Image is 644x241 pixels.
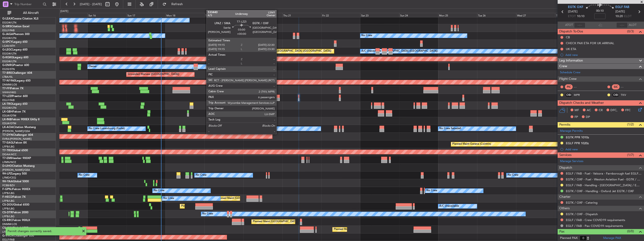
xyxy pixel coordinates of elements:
div: - - [574,85,584,89]
span: F-GPNJ [2,188,12,191]
button: All Aircraft [5,9,51,17]
span: (0/3) [627,29,634,34]
a: EDLW/DTM [2,122,16,125]
div: A/C Unavailable [439,203,459,210]
a: G-ENRGPraetor 600 [2,64,29,67]
a: T7-EMIHawker 900XP [2,157,31,160]
div: UK ETA [566,47,576,51]
div: Wed 20 [243,13,282,17]
span: LX-GBH [2,110,13,113]
a: [PERSON_NAME]/QSA [2,129,30,133]
a: EGLF/FAB [2,98,15,102]
span: G-KGKG [2,56,13,59]
a: G-SPCYLegacy 650 [2,41,27,43]
a: EGTK / OXF - Catering [566,201,598,205]
span: MF [575,108,579,113]
div: Fri 22 [321,13,360,17]
div: Planned Maint [GEOGRAPHIC_DATA] ([GEOGRAPHIC_DATA]) [181,203,255,210]
span: 9H-YAA [2,180,13,183]
span: All Aircraft [12,11,50,15]
span: T7-FFI [2,87,11,90]
div: Thu 28 [555,13,594,17]
a: D-IJHOCitation Mustang [2,165,35,167]
a: F-GPNJFalcon 900EX [2,188,30,191]
a: LFPB/LBG [2,191,15,195]
div: EGTK PPR 1010z [566,135,589,139]
span: CS-RRC [2,219,12,222]
a: LGAV/ATH [2,44,15,48]
a: T7-EAGLFalcon 8X [2,141,27,144]
a: T7-N1960Legacy 650 [2,79,31,82]
span: ETOT [568,14,576,19]
a: G-LEGCLegacy 600 [2,48,27,51]
div: OBI [565,92,573,97]
div: No Crew [163,195,174,202]
span: CS-DOU [2,203,13,206]
a: LFPB/LBG [2,207,15,210]
div: No Crew [508,172,518,179]
a: DGAA/ACC [2,153,17,156]
a: EDLW/DTM [2,114,16,117]
a: FCBB/BZV [2,184,15,187]
span: ALDT [629,23,636,27]
span: 00:10 [596,9,604,13]
div: Owner [89,63,97,70]
a: VHHH/HKG [2,91,16,94]
div: Sun 24 [399,13,438,17]
a: EGLF / FAB - Crew COVID19 requirements [566,218,625,222]
span: ELDT [624,14,632,19]
a: EGGW/LTN [2,21,16,24]
a: EGLF / FAB - Pax COVID19 requirements [566,224,623,228]
span: T7-N1960 [2,79,15,82]
div: No Crew [426,187,437,194]
div: Mon 18 [165,13,204,17]
span: (1/2) [627,122,634,127]
span: Crew [559,64,567,69]
div: PIC [565,84,573,89]
div: SIC [612,84,620,89]
div: [DATE] [60,9,68,13]
span: LX-AOA [2,126,13,129]
a: G-SIRSCitation Excel [2,25,29,28]
a: EGSS/STN [2,67,15,71]
a: 9H-YAAGlobal 5000 [2,180,29,183]
a: LFPB/LBG [2,215,15,218]
div: Add new [565,53,642,57]
a: Manage PAX [603,236,621,241]
span: Dispatch To-Dos [559,29,583,34]
span: T7-LZZI [2,95,12,98]
span: T7-TRX [2,149,12,152]
span: FFC [625,108,631,113]
a: T7-FFIFalcon 7X [2,87,23,90]
span: G-LEGC [2,48,12,51]
a: G-JAGAPhenom 300 [2,33,30,36]
a: LFMD/CEQ [2,176,16,179]
span: DP [586,115,590,120]
a: LFMN/NCE [2,160,16,164]
a: EGGW/LTN [2,52,16,55]
div: Permit changes correctly saved. [8,229,79,234]
span: FP [575,115,578,120]
span: G-LEAX [2,17,12,20]
span: G-SPCY [2,41,12,43]
span: T7-DYN [2,134,13,136]
span: LX-INB [2,118,11,121]
span: Permits [559,122,570,128]
a: T7-TRXGlobal 6500 [2,149,28,152]
a: EGLF / FAB - Handling - [GEOGRAPHIC_DATA] / EGLF / FAB [566,183,642,187]
a: EGLF/FAB [2,29,15,32]
div: No Crew Sabadell [245,125,266,132]
span: Dispatch [559,165,572,171]
a: G-LEAXCessna Citation XLS [2,17,38,20]
a: T7-LZZIPraetor 600 [2,95,28,98]
div: A/C Unavailable [GEOGRAPHIC_DATA] ([GEOGRAPHIC_DATA]) [361,48,438,55]
label: Planned PAX [560,236,578,241]
span: Leg Information [559,58,583,63]
a: G-KGKGLegacy 600 [2,56,28,59]
span: Refresh [167,3,187,6]
a: DNMM/LOS [2,83,17,86]
div: Tue 19 [204,13,243,17]
span: CS-DTR [2,211,12,214]
span: D-IJHO [2,165,12,167]
span: CR [599,108,603,113]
